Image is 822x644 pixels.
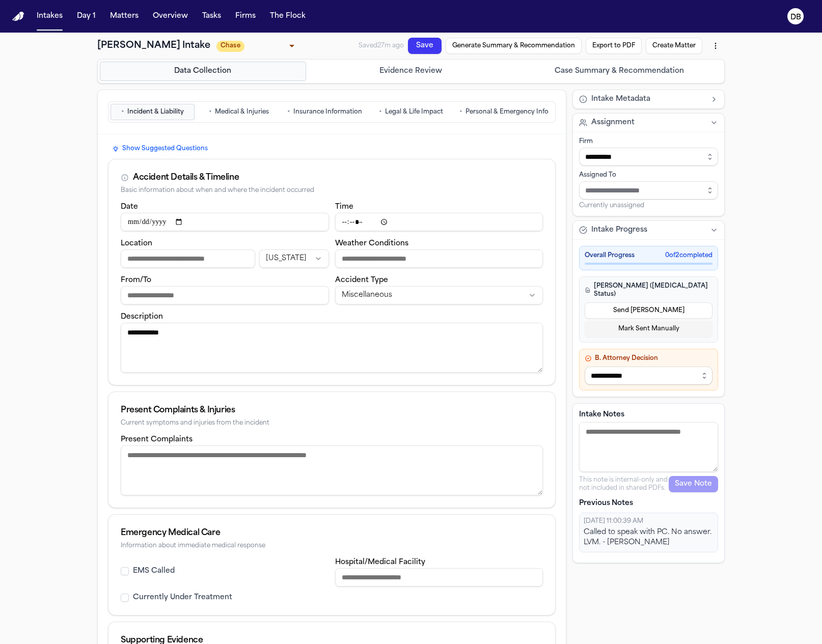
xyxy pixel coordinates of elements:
label: Present Complaints [121,436,193,443]
input: Incident date [121,213,329,231]
button: Intake Metadata [573,90,724,108]
button: Export to PDF [586,38,642,54]
button: Save [408,38,442,54]
button: Generate Summary & Recommendation [446,38,582,54]
span: Assignment [591,118,635,128]
button: More actions [706,37,725,55]
span: • [379,107,382,117]
button: Intakes [33,7,67,25]
textarea: Incident description [121,323,543,373]
button: Go to Personal & Emergency Info [455,104,553,120]
img: Finch Logo [12,12,24,21]
span: Personal & Emergency Info [465,108,549,116]
button: Go to Case Summary & Recommendation step [516,62,722,81]
div: Accident Details & Timeline [133,172,239,184]
span: • [287,107,290,117]
div: Information about immediate medical response [121,542,543,550]
p: Previous Notes [579,498,718,509]
label: Date [121,203,138,211]
span: Saved 27m ago [359,43,404,49]
button: Go to Insurance Information [283,104,367,120]
span: 0 of 2 completed [665,251,713,260]
button: Tasks [198,7,225,25]
label: Location [121,240,152,247]
label: Hospital/Medical Facility [335,558,425,566]
label: Intake Notes [579,410,718,420]
label: Currently Under Treatment [133,593,232,603]
button: Go to Medical & Injuries [197,104,281,120]
div: Firm [579,137,718,146]
button: Go to Evidence Review step [308,62,514,81]
button: The Flock [266,7,310,25]
h4: [PERSON_NAME] ([MEDICAL_DATA] Status) [585,282,713,298]
nav: Intake steps [100,62,722,81]
label: EMS Called [133,566,175,576]
span: Incident & Liability [127,108,184,116]
input: Incident location [121,249,255,268]
div: Present Complaints & Injuries [121,404,543,416]
button: Matters [106,7,143,25]
div: Emergency Medical Care [121,527,543,539]
span: Currently unassigned [579,202,644,210]
div: Basic information about when and where the incident occurred [121,187,543,194]
button: Mark Sent Manually [585,321,713,337]
label: Description [121,313,163,321]
span: • [209,107,212,117]
input: From/To destination [121,286,329,304]
label: From/To [121,276,151,284]
button: Day 1 [73,7,100,25]
span: • [121,107,124,117]
div: Called to speak with PC. No answer. LVM. - [PERSON_NAME] [584,527,714,548]
button: Go to Data Collection step [100,62,306,81]
input: Hospital or medical facility [335,568,543,586]
p: This note is internal-only and not included in shared PDFs. [579,476,669,492]
button: Firms [231,7,260,25]
div: [DATE] 11:00:39 AM [584,517,714,525]
button: Go to Incident & Liability [111,104,195,120]
span: Overall Progress [585,251,635,260]
span: Intake Progress [591,225,647,235]
input: Incident time [335,213,543,231]
button: Intake Progress [573,221,724,239]
button: Send [PERSON_NAME] [585,302,713,319]
span: Legal & Life Impact [385,108,443,116]
input: Select firm [579,148,718,166]
span: Insurance Information [293,108,362,116]
span: Intake Metadata [591,94,650,104]
div: Current symptoms and injuries from the incident [121,419,543,427]
label: Weather Conditions [335,240,408,247]
input: Weather conditions [335,249,543,268]
div: Assigned To [579,171,718,179]
label: Accident Type [335,276,388,284]
span: Medical & Injuries [215,108,269,116]
span: • [459,107,462,117]
textarea: Present complaints [121,445,543,495]
button: Incident state [259,249,328,268]
h1: [PERSON_NAME] Intake [97,39,210,53]
button: Show Suggested Questions [108,143,212,155]
button: Overview [149,7,192,25]
label: Time [335,203,353,211]
span: Chase [216,41,244,52]
h4: B. Attorney Decision [585,354,713,362]
a: Home [12,12,24,21]
textarea: Intake notes [579,422,718,472]
input: Assign to staff member [579,181,718,200]
button: Assignment [573,114,724,132]
button: Create Matter [646,38,702,54]
button: Go to Legal & Life Impact [369,104,453,120]
div: Update intake status [216,39,298,53]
